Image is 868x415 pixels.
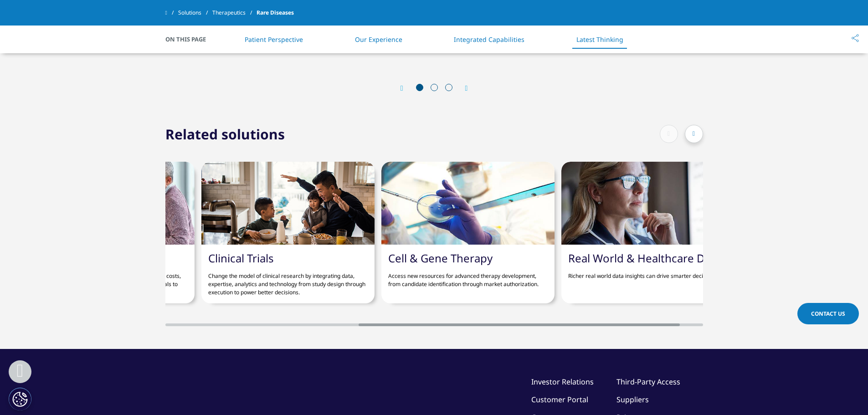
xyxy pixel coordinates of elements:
a: Clinical Trials [208,251,274,266]
a: Customer Portal [531,395,588,405]
span: Rare Diseases [257,5,294,21]
h2: Related solutions [165,125,285,143]
a: Therapeutics [212,5,257,21]
a: Latest Thinking [576,35,623,44]
div: Previous slide [401,84,412,92]
a: Integrated Capabilities [454,35,524,44]
a: Real World & Healthcare Data [568,251,721,266]
button: Cookies Settings [9,388,31,410]
a: Our Experience [355,35,402,44]
a: Solutions [178,5,212,21]
p: Access new resources for advanced therapy development, from candidate identification through mark... [388,265,548,288]
a: Investor Relations [531,377,594,387]
a: Contact Us [797,303,859,324]
a: Suppliers [616,395,649,405]
div: Next slide [456,84,468,92]
a: Cell & Gene Therapy [388,251,493,266]
span: On This Page [165,35,216,44]
p: Change the model of clinical research by integrating data, expertise, analytics and technology fr... [208,265,368,297]
p: Richer real world data insights can drive smarter decisions. [568,265,728,280]
a: Patient Perspective [245,35,303,44]
a: Third-Party Access [616,377,680,387]
span: Contact Us [811,310,845,318]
